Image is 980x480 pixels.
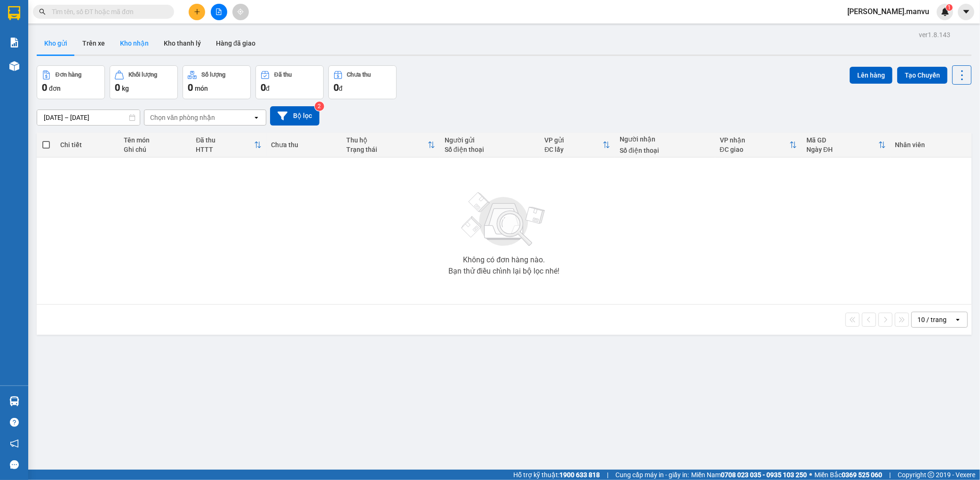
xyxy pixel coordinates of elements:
span: 0 [188,82,193,93]
img: logo-vxr [8,6,20,20]
span: plus [194,8,200,15]
strong: 0708 023 035 - 0935 103 250 [721,471,807,479]
span: đ [339,85,343,92]
span: đ [266,85,270,92]
div: Số lượng [201,71,225,78]
img: icon-new-feature [941,8,949,16]
span: 0 [115,82,120,93]
button: plus [189,4,205,20]
div: Chi tiết [60,141,114,149]
div: Ghi chú [124,146,187,153]
span: 0 [334,82,339,93]
img: solution-icon [9,38,19,47]
span: message [10,460,19,469]
div: Số điện thoại [445,146,535,153]
span: copyright [928,472,934,478]
strong: 1900 633 818 [559,471,600,479]
th: Toggle SortBy [715,133,802,157]
div: VP nhận [720,136,789,144]
button: Tạo Chuyến [897,67,948,84]
span: file-add [215,8,222,15]
span: Miền Bắc [814,470,882,480]
span: 0 [42,82,47,93]
span: aim [237,8,244,15]
button: Bộ lọc [270,106,319,126]
div: Thu hộ [346,136,428,144]
button: file-add [211,4,227,20]
span: Miền Nam [691,470,807,480]
div: ĐC lấy [545,146,603,153]
span: đơn [49,85,61,92]
sup: 2 [315,102,324,111]
div: Tên món [124,136,187,144]
div: VP gửi [545,136,603,144]
div: Đơn hàng [56,71,81,78]
div: Người gửi [445,136,535,144]
svg: open [954,316,962,323]
button: Đã thu0đ [255,65,324,99]
img: svg+xml;base64,PHN2ZyBjbGFzcz0ibGlzdC1wbHVnX19zdmciIHhtbG5zPSJodHRwOi8vd3d3LnczLm9yZy8yMDAwL3N2Zy... [457,187,551,252]
input: Tìm tên, số ĐT hoặc mã đơn [52,7,163,17]
strong: 0369 525 060 [842,471,882,479]
button: Kho nhận [112,32,156,55]
th: Toggle SortBy [191,133,266,157]
button: Trên xe [75,32,112,55]
button: Số lượng0món [183,65,251,99]
div: 10 / trang [917,315,947,324]
th: Toggle SortBy [342,133,440,157]
span: [PERSON_NAME].manvu [840,6,937,17]
div: Người nhận [620,135,710,143]
span: | [889,470,891,480]
div: Số điện thoại [620,147,710,154]
span: caret-down [962,8,971,16]
span: kg [122,85,129,92]
div: Bạn thử điều chỉnh lại bộ lọc nhé! [448,268,559,275]
svg: open [253,114,260,121]
span: Hỗ trợ kỹ thuật: [513,470,600,480]
sup: 1 [946,4,953,11]
div: Mã GD [806,136,878,144]
button: Chưa thu0đ [328,65,397,99]
button: Hàng đã giao [208,32,263,55]
button: Khối lượng0kg [110,65,178,99]
div: Trạng thái [346,146,428,153]
div: Không có đơn hàng nào. [463,256,545,264]
span: món [195,85,208,92]
button: caret-down [958,4,974,20]
span: search [39,8,46,15]
div: Nhân viên [895,141,967,149]
span: 1 [948,4,951,11]
div: Đã thu [274,71,292,78]
span: | [607,470,608,480]
div: Đã thu [196,136,254,144]
button: Kho gửi [37,32,75,55]
div: HTTT [196,146,254,153]
button: aim [232,4,249,20]
button: Kho thanh lý [156,32,208,55]
div: Khối lượng [128,71,157,78]
img: warehouse-icon [9,61,19,71]
img: warehouse-icon [9,396,19,406]
div: ver 1.8.143 [919,30,950,40]
span: notification [10,439,19,448]
span: Cung cấp máy in - giấy in: [615,470,689,480]
th: Toggle SortBy [540,133,615,157]
input: Select a date range. [37,110,140,125]
button: Đơn hàng0đơn [37,65,105,99]
div: Chưa thu [271,141,337,149]
th: Toggle SortBy [802,133,891,157]
div: Ngày ĐH [806,146,878,153]
button: Lên hàng [850,67,892,84]
span: question-circle [10,418,19,427]
div: Chưa thu [347,71,371,78]
span: 0 [261,82,266,93]
div: Chọn văn phòng nhận [150,113,215,122]
div: ĐC giao [720,146,789,153]
span: ⚪️ [809,473,812,477]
